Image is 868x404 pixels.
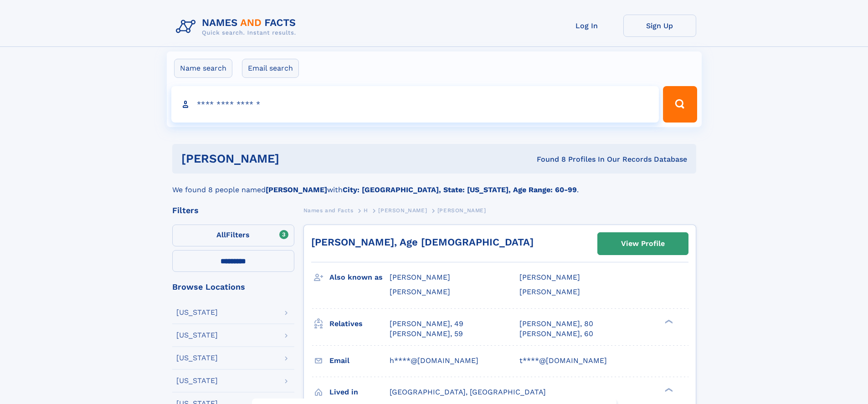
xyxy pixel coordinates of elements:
[364,207,368,214] span: H
[176,309,218,316] div: [US_STATE]
[390,287,450,296] span: [PERSON_NAME]
[437,207,486,214] span: [PERSON_NAME]
[172,283,294,291] div: Browse Locations
[519,329,593,339] a: [PERSON_NAME], 60
[172,15,303,39] img: Logo Names and Facts
[519,287,580,296] span: [PERSON_NAME]
[390,329,463,339] a: [PERSON_NAME], 59
[174,59,232,78] label: Name search
[408,154,687,164] div: Found 8 Profiles In Our Records Database
[598,233,688,255] a: View Profile
[519,273,580,281] span: [PERSON_NAME]
[390,388,546,396] span: [GEOGRAPHIC_DATA], [GEOGRAPHIC_DATA]
[172,174,696,195] div: We found 8 people named with .
[663,387,673,393] div: ❯
[519,319,593,329] a: [PERSON_NAME], 80
[550,15,623,37] a: Log In
[311,236,534,248] a: [PERSON_NAME], Age [DEMOGRAPHIC_DATA]
[378,207,427,214] span: [PERSON_NAME]
[176,377,218,384] div: [US_STATE]
[181,153,408,164] h1: [PERSON_NAME]
[329,270,390,285] h3: Also known as
[303,205,354,216] a: Names and Facts
[172,225,294,246] label: Filters
[378,205,427,216] a: [PERSON_NAME]
[621,233,665,254] div: View Profile
[266,185,327,194] b: [PERSON_NAME]
[329,316,390,332] h3: Relatives
[171,86,659,123] input: search input
[390,319,463,329] a: [PERSON_NAME], 49
[623,15,696,37] a: Sign Up
[364,205,368,216] a: H
[343,185,577,194] b: City: [GEOGRAPHIC_DATA], State: [US_STATE], Age Range: 60-99
[390,273,450,281] span: [PERSON_NAME]
[172,206,294,215] div: Filters
[242,59,299,78] label: Email search
[329,384,390,400] h3: Lived in
[663,318,673,324] div: ❯
[176,354,218,362] div: [US_STATE]
[216,230,226,239] span: All
[663,86,697,123] button: Search Button
[176,332,218,339] div: [US_STATE]
[329,353,390,368] h3: Email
